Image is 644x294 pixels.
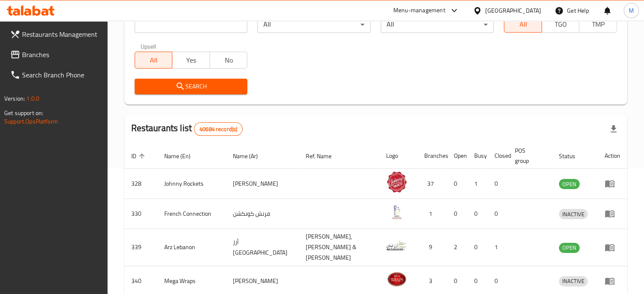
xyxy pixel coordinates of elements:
div: OPEN [559,179,580,189]
div: Menu [605,276,620,286]
img: Mega Wraps [386,269,407,290]
div: INACTIVE [559,209,588,219]
div: Menu [605,242,620,253]
label: Upsell [141,43,156,49]
td: 0 [447,199,467,229]
td: 0 [467,229,488,266]
div: All [257,16,370,33]
a: Branches [3,44,108,65]
span: Search Branch Phone [22,70,101,80]
h2: Restaurants list [131,122,243,136]
a: Search Branch Phone [3,65,108,85]
div: INACTIVE [559,276,588,286]
button: TMP [579,16,617,33]
span: ID [131,151,147,161]
th: Closed [488,143,508,169]
th: Action [598,143,627,169]
span: Search [141,81,241,92]
span: Name (Ar) [233,151,269,161]
button: TGO [542,16,580,33]
td: 1 [467,169,488,199]
span: OPEN [559,179,580,189]
td: 0 [467,199,488,229]
div: [GEOGRAPHIC_DATA] [485,6,541,15]
div: Menu [605,179,620,189]
input: Search for restaurant name or ID.. [135,16,248,33]
td: 37 [417,169,447,199]
div: Menu-management [393,5,445,16]
span: All [138,54,169,66]
span: Restaurants Management [22,29,101,39]
span: Get support on: [4,107,43,118]
a: Support.OpsPlatform [4,116,58,127]
td: 339 [124,229,158,266]
span: Yes [176,54,207,66]
td: 330 [124,199,158,229]
button: All [135,52,173,69]
span: TGO [545,18,576,30]
span: Version: [4,93,25,104]
span: OPEN [559,243,580,253]
td: [PERSON_NAME],[PERSON_NAME] & [PERSON_NAME] [299,229,379,266]
span: TMP [583,18,614,30]
button: Yes [172,52,210,69]
th: Busy [467,143,488,169]
span: All [508,18,539,30]
span: Name (En) [164,151,202,161]
th: Branches [417,143,447,169]
th: Logo [379,143,417,169]
td: 328 [124,169,158,199]
td: 1 [417,199,447,229]
td: فرنش كونكشن [226,199,299,229]
button: Search [135,79,248,94]
span: POS group [515,146,542,166]
td: 2 [447,229,467,266]
button: No [210,52,248,69]
img: Johnny Rockets [386,171,407,192]
button: All [504,16,542,33]
div: All [381,16,494,33]
a: Restaurants Management [3,24,108,44]
td: Arz Lebanon [158,229,226,266]
span: INACTIVE [559,209,588,219]
div: Export file [603,119,624,139]
div: Menu [605,209,620,219]
td: أرز [GEOGRAPHIC_DATA] [226,229,299,266]
th: Open [447,143,467,169]
span: Status [559,151,586,161]
span: 40684 record(s) [194,125,242,133]
td: 9 [417,229,447,266]
td: 1 [488,229,508,266]
img: French Connection [386,201,407,223]
td: 0 [447,169,467,199]
td: 0 [488,199,508,229]
span: Branches [22,49,101,60]
span: No [213,54,244,66]
div: Total records count [194,122,243,136]
td: [PERSON_NAME] [226,169,299,199]
span: Ref. Name [306,151,343,161]
img: Arz Lebanon [386,235,407,256]
td: 0 [488,169,508,199]
span: INACTIVE [559,276,588,286]
span: M [629,6,634,15]
td: Johnny Rockets [158,169,226,199]
td: French Connection [158,199,226,229]
span: 1.0.0 [26,93,39,104]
